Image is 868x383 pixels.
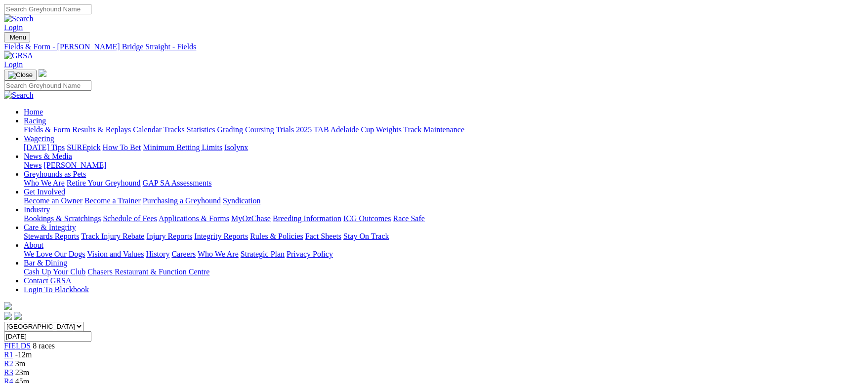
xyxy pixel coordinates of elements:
a: Coursing [245,125,274,134]
a: Schedule of Fees [103,214,157,223]
a: Industry [24,205,50,214]
span: Menu [10,34,26,41]
a: 2025 TAB Adelaide Cup [296,125,374,134]
a: Wagering [24,134,54,143]
a: R3 [4,368,13,377]
a: Login To Blackbook [24,285,89,294]
a: Get Involved [24,188,65,196]
a: Fact Sheets [305,232,341,240]
a: Stewards Reports [24,232,79,240]
a: Retire Your Greyhound [67,179,141,187]
div: Industry [24,214,864,223]
a: R1 [4,350,13,359]
a: Fields & Form [24,125,70,134]
a: News & Media [24,152,72,160]
span: -12m [15,350,32,359]
img: Search [4,14,34,23]
input: Search [4,80,91,91]
button: Toggle navigation [4,70,37,80]
span: 8 races [33,342,55,350]
a: Calendar [133,125,162,134]
a: Care & Integrity [24,223,76,231]
a: GAP SA Assessments [143,179,212,187]
a: Vision and Values [87,250,144,258]
a: Who We Are [198,250,239,258]
a: [DATE] Tips [24,143,65,152]
a: Trials [276,125,294,134]
a: Rules & Policies [250,232,303,240]
a: We Love Our Dogs [24,250,85,258]
a: Careers [171,250,196,258]
a: SUREpick [67,143,100,152]
input: Select date [4,331,91,342]
a: MyOzChase [231,214,271,223]
div: Wagering [24,143,864,152]
a: Become an Owner [24,196,83,205]
a: Track Injury Rebate [81,232,144,240]
a: Bar & Dining [24,259,67,267]
a: Purchasing a Greyhound [143,196,221,205]
img: facebook.svg [4,312,12,320]
a: Breeding Information [273,214,341,223]
a: How To Bet [103,143,141,152]
a: Integrity Reports [194,232,248,240]
div: Bar & Dining [24,268,864,276]
a: Fields & Form - [PERSON_NAME] Bridge Straight - Fields [4,42,864,51]
div: Get Involved [24,196,864,205]
a: Applications & Forms [159,214,229,223]
input: Search [4,4,91,14]
img: logo-grsa-white.png [39,69,46,77]
a: [PERSON_NAME] [43,161,106,169]
img: GRSA [4,51,33,60]
a: Strategic Plan [241,250,285,258]
a: Become a Trainer [84,196,141,205]
a: Isolynx [224,143,248,152]
a: Weights [376,125,402,134]
a: Tracks [164,125,185,134]
a: R2 [4,359,13,368]
a: Results & Replays [72,125,131,134]
a: FIELDS [4,342,31,350]
div: Care & Integrity [24,232,864,241]
a: Bookings & Scratchings [24,214,101,223]
span: 23m [15,368,29,377]
div: News & Media [24,161,864,170]
a: Race Safe [393,214,424,223]
div: Racing [24,125,864,134]
a: Privacy Policy [287,250,333,258]
a: Contact GRSA [24,276,71,285]
img: Close [8,71,33,79]
a: Racing [24,116,46,125]
a: ICG Outcomes [343,214,391,223]
a: Login [4,23,23,32]
div: Greyhounds as Pets [24,179,864,188]
a: Greyhounds as Pets [24,170,86,178]
a: Statistics [187,125,215,134]
img: Search [4,91,34,100]
a: Login [4,60,23,69]
img: logo-grsa-white.png [4,302,12,310]
a: Who We Are [24,179,65,187]
div: About [24,250,864,259]
button: Toggle navigation [4,32,30,42]
a: History [146,250,169,258]
span: 3m [15,359,25,368]
a: News [24,161,41,169]
a: Stay On Track [343,232,389,240]
a: Home [24,108,43,116]
a: Track Maintenance [404,125,464,134]
a: Grading [217,125,243,134]
a: Chasers Restaurant & Function Centre [87,268,209,276]
a: Cash Up Your Club [24,268,85,276]
img: twitter.svg [14,312,22,320]
a: About [24,241,43,249]
a: Syndication [223,196,260,205]
a: Injury Reports [146,232,192,240]
a: Minimum Betting Limits [143,143,222,152]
